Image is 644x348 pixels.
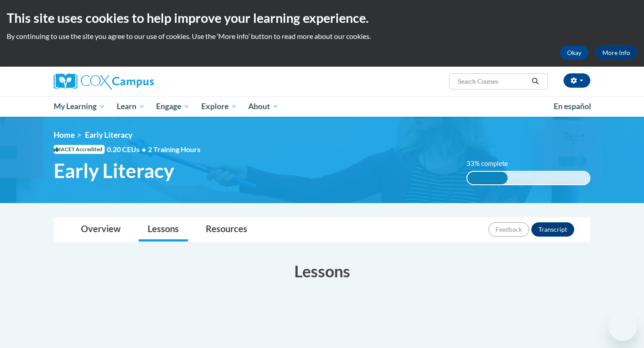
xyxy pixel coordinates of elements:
[554,102,591,111] span: En español
[111,96,151,117] a: Learn
[201,101,237,112] span: Explore
[563,73,590,88] button: Account Settings
[40,96,604,117] div: Main menu
[548,97,597,116] a: En español
[195,96,243,117] a: Explore
[54,130,75,140] a: Home
[466,159,518,169] label: 33% complete
[197,218,256,242] a: Resources
[243,96,285,117] a: About
[7,31,637,41] p: By continuing to use the site you agree to our use of cookies. Use the ‘More info’ button to read...
[7,9,637,27] h2: This site uses cookies to help improve your learning experience.
[150,96,195,117] a: Engage
[560,46,589,60] button: Okay
[107,144,148,154] span: 0.20 CEUs
[457,76,529,87] input: Search Courses
[139,218,188,242] a: Lessons
[531,222,574,237] button: Transcript
[467,172,508,184] div: 33% complete
[54,145,105,154] span: IACET Accredited
[54,101,105,112] span: My Learning
[72,218,130,242] a: Overview
[54,260,590,282] h3: Lessons
[148,145,200,153] span: 2 Training Hours
[595,46,637,60] a: More Info
[54,159,174,182] span: Early Literacy
[48,96,111,117] a: My Learning
[117,101,145,112] span: Learn
[54,73,224,89] a: Cox Campus
[142,145,146,153] span: •
[488,222,529,237] button: Feedback
[248,101,279,112] span: About
[156,101,190,112] span: Engage
[85,130,132,140] span: Early Literacy
[529,76,542,87] button: Search
[54,73,154,89] img: Cox Campus
[608,312,637,341] iframe: Button to launch messaging window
